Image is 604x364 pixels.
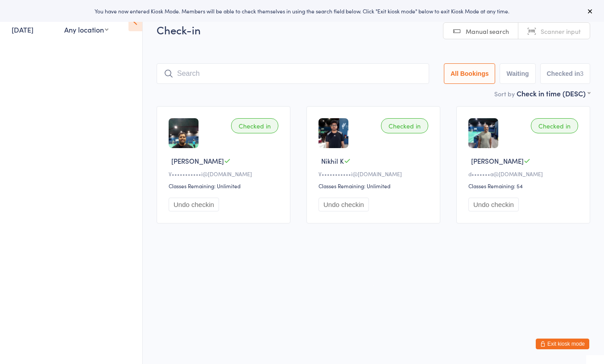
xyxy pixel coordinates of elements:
[319,182,431,190] div: Classes Remaining: Unlimited
[169,182,281,190] div: Classes Remaining: Unlimited
[381,118,428,133] div: Checked in
[231,118,278,133] div: Checked in
[157,22,590,37] h2: Check-in
[319,170,431,178] div: V•••••••••••i@[DOMAIN_NAME]
[169,170,281,178] div: V•••••••••••i@[DOMAIN_NAME]
[580,70,583,77] div: 3
[64,25,108,34] div: Any location
[517,88,590,98] div: Check in time (DESC)
[541,27,581,36] span: Scanner input
[466,27,509,36] span: Manual search
[319,198,369,211] button: Undo checkin
[319,118,348,148] img: image1735675770.png
[468,182,581,190] div: Classes Remaining: 54
[531,118,578,133] div: Checked in
[444,63,496,84] button: All Bookings
[471,156,524,165] span: [PERSON_NAME]
[468,170,581,178] div: d•••••••a@[DOMAIN_NAME]
[536,339,589,349] button: Exit kiosk mode
[12,25,33,34] a: [DATE]
[157,63,429,84] input: Search
[500,63,535,84] button: Waiting
[494,89,515,98] label: Sort by
[169,198,219,211] button: Undo checkin
[169,118,199,148] img: image1678411411.png
[468,198,519,211] button: Undo checkin
[171,156,224,165] span: [PERSON_NAME]
[540,63,591,84] button: Checked in3
[468,118,498,148] img: image1675019018.png
[14,7,590,15] div: You have now entered Kiosk Mode. Members will be able to check themselves in using the search fie...
[321,156,344,165] span: Nikhil K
